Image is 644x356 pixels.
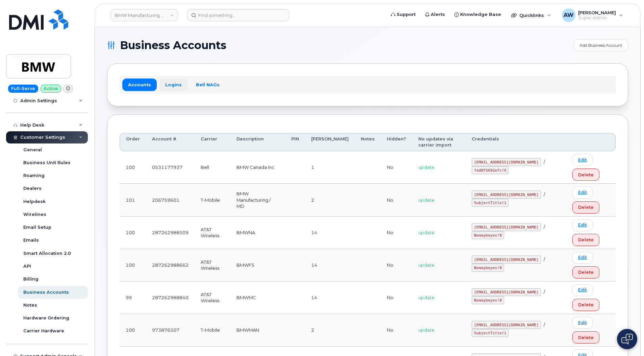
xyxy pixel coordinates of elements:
[381,249,412,282] td: No
[572,234,599,246] button: Delete
[472,231,504,239] code: Nomaybeyes!8
[472,158,541,166] code: [EMAIL_ADDRESS][DOMAIN_NAME]
[418,164,435,170] span: update
[122,79,157,91] a: Accounts
[195,184,230,216] td: T-Mobile
[418,327,435,333] span: update
[381,184,412,216] td: No
[305,249,355,282] td: 14
[120,40,226,50] span: Business Accounts
[572,252,593,264] a: Edit
[572,154,593,166] a: Edit
[230,282,285,314] td: BMWMC
[355,133,381,152] th: Notes
[472,288,541,296] code: [EMAIL_ADDRESS][DOMAIN_NAME]
[472,264,504,272] code: Nomaybeyes!8
[120,314,146,347] td: 100
[572,317,593,329] a: Edit
[572,186,593,198] a: Edit
[472,329,509,337] code: SubjectTitle!1
[285,133,305,152] th: PIN
[305,151,355,184] td: 1
[572,201,599,214] button: Delete
[195,249,230,282] td: AT&T Wireless
[572,219,593,231] a: Edit
[544,322,545,327] span: /
[159,79,188,91] a: Logins
[572,284,593,296] a: Edit
[418,230,435,235] span: update
[230,249,285,282] td: BMWFS
[381,151,412,184] td: No
[572,169,599,181] button: Delete
[466,133,566,152] th: Credentials
[195,282,230,314] td: AT&T Wireless
[146,133,195,152] th: Account #
[230,133,285,152] th: Description
[472,199,509,207] code: SubjectTitle!1
[146,314,195,347] td: 973876507
[146,151,195,184] td: 0531177937
[572,266,599,279] button: Delete
[195,314,230,347] td: T-Mobile
[544,257,545,262] span: /
[578,237,594,243] span: Delete
[418,197,435,203] span: update
[578,204,594,210] span: Delete
[572,331,599,343] button: Delete
[472,321,541,329] code: [EMAIL_ADDRESS][DOMAIN_NAME]
[578,334,594,341] span: Delete
[621,334,633,344] img: Open chat
[195,133,230,152] th: Carrier
[472,191,541,199] code: [EMAIL_ADDRESS][DOMAIN_NAME]
[544,159,545,164] span: /
[472,255,541,264] code: [EMAIL_ADDRESS][DOMAIN_NAME]
[120,249,146,282] td: 100
[418,262,435,268] span: update
[146,217,195,249] td: 287262988509
[381,282,412,314] td: No
[472,166,509,174] code: fad0f5692efc!X
[195,151,230,184] td: Bell
[120,184,146,216] td: 101
[572,299,599,311] button: Delete
[195,217,230,249] td: AT&T Wireless
[544,289,545,294] span: /
[305,282,355,314] td: 14
[120,133,146,152] th: Order
[544,192,545,197] span: /
[230,184,285,216] td: BMW Manufacturing / MD
[381,217,412,249] td: No
[472,296,504,304] code: Nomaybeyes!8
[578,269,594,275] span: Delete
[146,184,195,216] td: 206759601
[305,217,355,249] td: 14
[574,39,628,51] a: Add Business Account
[578,302,594,308] span: Delete
[381,133,412,152] th: Hidden?
[412,133,466,152] th: No updates via carrier import
[146,282,195,314] td: 287262988840
[305,184,355,216] td: 2
[230,314,285,347] td: BMWMAN
[120,217,146,249] td: 100
[578,172,594,178] span: Delete
[190,79,225,91] a: Bell NAGs
[381,314,412,347] td: No
[305,133,355,152] th: [PERSON_NAME]
[146,249,195,282] td: 287262988662
[418,295,435,300] span: update
[472,223,541,231] code: [EMAIL_ADDRESS][DOMAIN_NAME]
[305,314,355,347] td: 2
[230,217,285,249] td: BMWNA
[230,151,285,184] td: BMW Canada Inc
[120,282,146,314] td: 99
[120,151,146,184] td: 100
[544,224,545,229] span: /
